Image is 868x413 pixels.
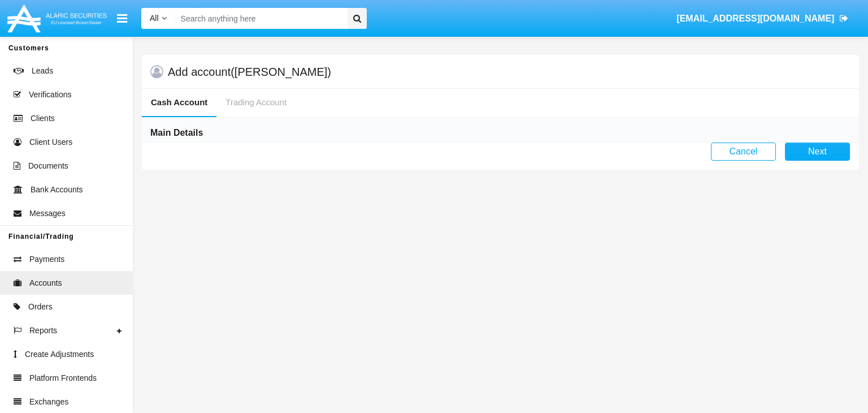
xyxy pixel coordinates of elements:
h6: Main Details [150,127,203,139]
span: Platform Frontends [29,372,97,384]
span: Reports [29,325,57,337]
span: Orders [28,301,53,313]
img: Logo image [6,2,108,35]
span: Documents [28,160,68,172]
input: Search [175,8,344,29]
span: Leads [32,65,53,77]
span: [EMAIL_ADDRESS][DOMAIN_NAME] [676,14,834,23]
span: Messages [29,208,66,220]
span: Bank Accounts [31,184,83,196]
span: Payments [29,253,64,265]
span: Client Users [29,136,72,148]
span: Create Adjustments [25,349,94,360]
span: Clients [31,113,55,124]
span: Exchanges [29,396,68,408]
span: All [150,14,159,23]
h5: Add account ([PERSON_NAME]) [168,67,331,76]
a: [EMAIL_ADDRESS][DOMAIN_NAME] [671,3,854,35]
button: Next [785,143,850,161]
span: Accounts [29,277,62,289]
span: Verifications [29,89,71,101]
a: All [141,12,175,24]
button: Cancel [711,143,776,161]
